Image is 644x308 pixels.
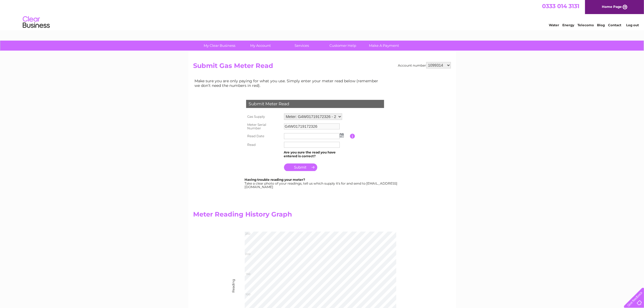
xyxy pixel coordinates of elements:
[193,62,451,72] h2: Submit Gas Meter Read
[194,3,450,26] div: Clear Business is a trading name of Verastar Limited (registered in [GEOGRAPHIC_DATA] No. 3667643...
[245,140,283,149] th: Read
[245,178,305,182] b: Having trouble reading your meter?
[350,134,355,139] input: Information
[245,132,283,140] th: Read Date
[245,178,398,189] div: Take a clear photo of your readings, tell us which supply it's for and send to [EMAIL_ADDRESS][DO...
[577,23,594,27] a: Telecoms
[284,163,317,171] input: Submit
[608,23,621,27] a: Contact
[283,149,350,159] td: Are you sure the read you have entered is correct?
[238,41,283,51] a: My Account
[321,41,365,51] a: Customer Help
[245,121,283,132] th: Meter Serial Number
[193,211,383,221] h2: Meter Reading History Graph
[245,112,283,121] th: Gas Supply
[246,100,384,108] div: Submit Meter Read
[362,41,406,51] a: Make A Payment
[22,14,50,31] img: logo.png
[197,41,242,51] a: My Clear Business
[193,77,383,89] td: Make sure you are only paying for what you use. Simply enter your meter read below (remember we d...
[279,41,324,51] a: Services
[340,133,344,137] img: ...
[549,23,559,27] a: Water
[597,23,605,27] a: Blog
[232,288,235,293] div: Reading
[542,3,579,9] a: 0333 014 3131
[398,62,451,68] div: Account number
[562,23,574,27] a: Energy
[626,23,639,27] a: Log out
